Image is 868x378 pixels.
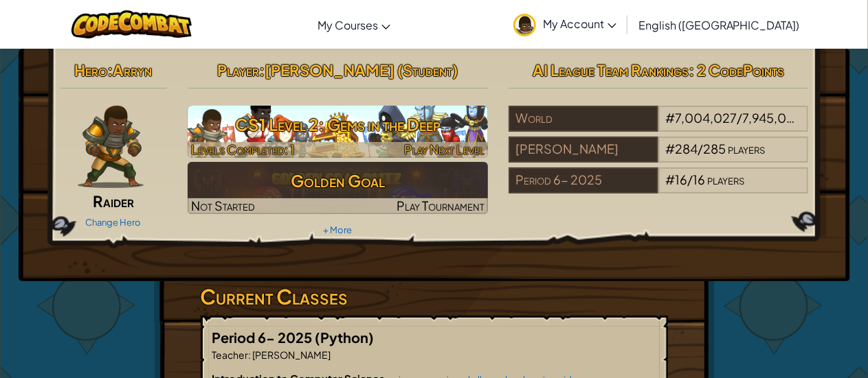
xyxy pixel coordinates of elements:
span: players [803,110,841,126]
a: + More [323,224,352,235]
span: Play Tournament [397,198,485,213]
div: Period 6- 2025 [509,167,658,193]
span: / [737,110,742,126]
span: : [259,60,265,80]
span: 16 [675,172,687,187]
a: My Account [507,3,623,46]
span: players [728,141,765,156]
span: 7,945,056 [742,110,801,126]
a: Change Hero [85,217,141,228]
span: 7,004,027 [675,110,737,126]
span: English ([GEOGRAPHIC_DATA]) [638,18,800,32]
a: Period 6- 2025#16/16players [509,180,809,196]
span: Not Started [191,198,255,213]
img: raider-pose.png [78,106,144,188]
span: Hero [74,60,107,80]
a: English ([GEOGRAPHIC_DATA]) [632,6,807,43]
span: : [107,60,113,80]
span: Raider [93,191,134,211]
span: [PERSON_NAME] [252,349,331,361]
span: 285 [703,141,726,156]
span: # [665,110,675,126]
img: Golden Goal [188,162,488,214]
span: players [707,172,744,187]
h3: Current Classes [201,281,668,312]
a: My Courses [311,6,397,43]
span: (Python) [315,329,375,346]
img: avatar [513,14,536,36]
a: Play Next Level [188,106,488,158]
span: # [665,172,675,187]
span: / [698,141,703,156]
span: : [249,349,252,361]
span: [PERSON_NAME] (Student) [265,60,458,80]
span: Levels Completed: 1 [191,141,295,157]
h3: Golden Goal [188,165,488,196]
span: Play Next Level [404,141,485,157]
span: # [665,141,675,156]
a: [PERSON_NAME]#284/285players [509,150,809,165]
div: World [509,106,658,132]
img: CS1 Level 2: Gems in the Deep [188,106,488,158]
img: CodeCombat logo [71,10,192,38]
span: / [687,172,693,187]
span: : 2 CodePoints [689,60,784,80]
span: Teacher [212,349,249,361]
h3: CS1 Level 2: Gems in the Deep [188,109,488,140]
span: 284 [675,141,698,156]
div: [PERSON_NAME] [509,137,658,163]
span: AI League Team Rankings [533,60,689,80]
span: Player [217,60,259,80]
span: My Account [543,16,616,31]
a: World#7,004,027/7,945,056players [509,119,809,134]
a: Golden GoalNot StartedPlay Tournament [188,162,488,214]
span: 16 [693,172,705,187]
span: Arryn [113,60,152,80]
span: Period 6- 2025 [212,329,315,346]
span: My Courses [318,18,378,32]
